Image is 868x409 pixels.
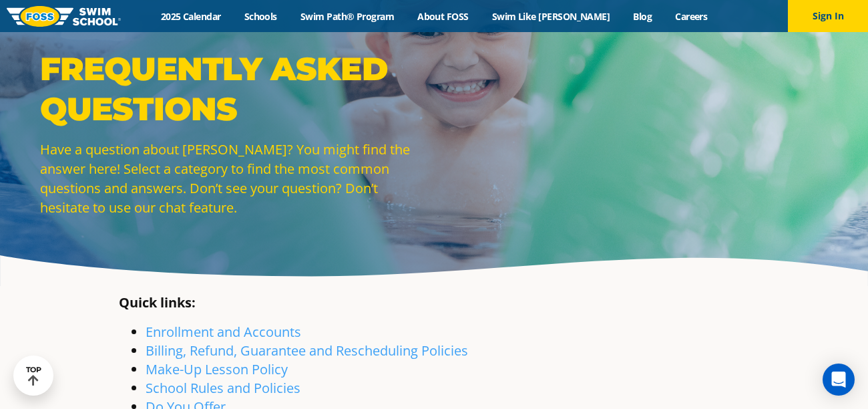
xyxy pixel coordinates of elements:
[26,366,41,386] div: TOP
[149,10,232,23] a: 2025 Calendar
[146,323,301,341] a: Enrollment and Accounts
[119,293,196,311] strong: Quick links:
[146,360,288,378] a: Make-Up Lesson Policy
[823,364,855,396] div: Open Intercom Messenger
[622,10,664,23] a: Blog
[146,342,468,360] a: Billing, Refund, Guarantee and Rescheduling Policies
[232,10,288,23] a: Schools
[664,10,719,23] a: Careers
[7,6,121,27] img: FOSS Swim School Logo
[406,10,481,23] a: About FOSS
[480,10,622,23] a: Swim Like [PERSON_NAME]
[288,10,405,23] a: Swim Path® Program
[146,379,300,397] a: School Rules and Policies
[40,140,427,217] p: Have a question about [PERSON_NAME]? You might find the answer here! Select a category to find th...
[40,49,427,129] p: Frequently Asked Questions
